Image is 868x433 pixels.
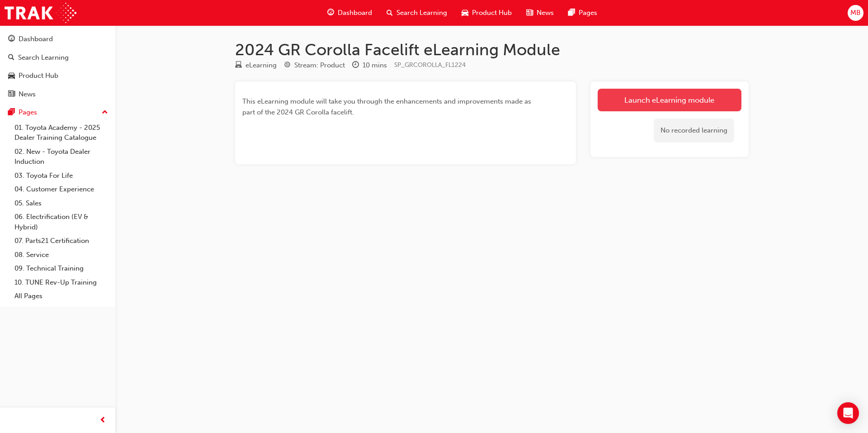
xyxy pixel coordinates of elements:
div: Dashboard [19,34,53,44]
a: car-iconProduct Hub [454,4,519,22]
span: News [537,8,554,18]
a: search-iconSearch Learning [379,4,454,22]
span: clock-icon [352,62,359,70]
div: Search Learning [18,52,69,63]
a: 03. Toyota For Life [11,169,112,183]
div: eLearning [245,60,277,71]
a: pages-iconPages [561,4,604,22]
a: News [4,86,112,103]
span: Pages [579,8,597,18]
a: 02. New - Toyota Dealer Induction [11,145,112,169]
span: car-icon [462,7,468,19]
span: target-icon [284,62,291,70]
h1: 2024 GR Corolla Facelift eLearning Module [235,40,749,60]
div: 10 mins [363,60,387,71]
div: Duration [352,60,387,71]
div: Type [235,60,277,71]
span: Learning resource code [394,61,466,69]
a: Search Learning [4,49,112,66]
a: Launch eLearning module [598,89,741,111]
span: Search Learning [396,8,447,18]
div: No recorded learning [654,119,734,143]
a: 07. Parts21 Certification [11,234,112,248]
div: Open Intercom Messenger [837,402,859,424]
div: News [19,89,36,100]
a: 04. Customer Experience [11,182,112,196]
button: Pages [4,104,112,121]
a: 05. Sales [11,196,112,210]
span: search-icon [8,54,14,62]
span: news-icon [8,90,15,99]
span: guage-icon [8,35,15,43]
span: learningResourceType_ELEARNING-icon [235,62,242,70]
button: MB [848,5,863,21]
span: up-icon [102,107,108,119]
span: car-icon [8,72,15,80]
a: Product Hub [4,67,112,84]
a: news-iconNews [519,4,561,22]
span: prev-icon [99,415,106,426]
a: Dashboard [4,31,112,48]
div: Product Hub [19,71,58,81]
a: 09. Technical Training [11,262,112,276]
div: Pages [19,107,37,118]
span: pages-icon [568,7,575,19]
div: Stream: Product [294,60,345,71]
a: All Pages [11,289,112,303]
div: Stream [284,60,345,71]
span: search-icon [387,7,393,19]
a: 08. Service [11,248,112,262]
span: This eLearning module will take you through the enhancements and improvements made as part of the... [242,97,533,116]
a: 06. Electrification (EV & Hybrid) [11,210,112,234]
span: Dashboard [338,8,372,18]
span: news-icon [526,7,533,19]
a: 01. Toyota Academy - 2025 Dealer Training Catalogue [11,121,112,145]
span: Product Hub [472,8,512,18]
a: 10. TUNE Rev-Up Training [11,276,112,290]
img: Trak [5,3,76,23]
button: DashboardSearch LearningProduct HubNews [4,29,112,104]
span: guage-icon [327,7,334,19]
span: MB [850,8,861,18]
span: pages-icon [8,109,15,117]
a: guage-iconDashboard [320,4,379,22]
